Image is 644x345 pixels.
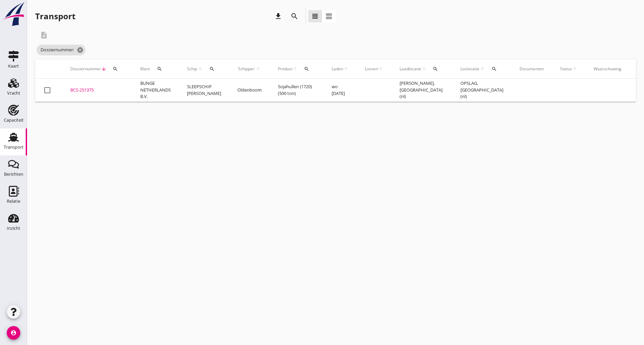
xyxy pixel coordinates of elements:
[400,66,421,72] span: Laadlocatie
[378,66,383,72] i: arrow_upward
[7,226,20,230] div: Inzicht
[292,66,298,72] i: arrow_upward
[37,45,86,55] span: Dossiernummer:
[304,66,309,72] i: search
[187,66,197,72] span: Schip
[274,12,282,20] i: download
[325,12,333,20] i: view_agenda
[594,66,621,72] div: Waarschuwing
[278,66,292,72] span: Product
[7,91,20,95] div: Vracht
[157,66,162,72] i: search
[179,79,229,102] td: SLEEPSCHIP [PERSON_NAME]
[35,11,75,22] div: Transport
[452,79,511,102] td: OPSLAG, [GEOGRAPHIC_DATA] (nl)
[70,66,101,72] span: Dossiernummer
[492,66,497,72] i: search
[101,66,106,72] i: arrow_downward
[7,326,20,340] i: account_circle
[113,66,118,72] i: search
[1,2,26,27] img: logo-small.a267ee39.svg
[77,47,84,53] i: cancel
[140,61,171,77] div: Klant
[4,118,24,122] div: Capaciteit
[197,66,203,72] i: arrow_upward
[237,66,255,72] span: Schipper
[8,64,19,68] div: Kaart
[290,12,299,20] i: search
[520,66,544,72] div: Documenten
[391,79,452,102] td: [PERSON_NAME], [GEOGRAPHIC_DATA] (nl)
[209,66,215,72] i: search
[70,87,124,94] div: BCS-251375
[332,66,343,72] span: Laden
[365,66,378,72] span: Lossen
[4,145,24,149] div: Transport
[480,66,485,72] i: arrow_upward
[7,199,20,203] div: Relatie
[229,79,270,102] td: Oldenboom
[460,66,480,72] span: Loslocatie
[4,172,23,176] div: Berichten
[311,12,319,20] i: view_headline
[560,66,572,72] span: Status
[270,79,324,102] td: Sojahullen (1720) (500 ton)
[255,66,262,72] i: arrow_upward
[572,66,577,72] i: arrow_upward
[324,79,357,102] td: wo [DATE]
[433,66,438,72] i: search
[421,66,427,72] i: arrow_upward
[132,79,179,102] td: BUNGE NETHERLANDS B.V.
[343,66,349,72] i: arrow_upward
